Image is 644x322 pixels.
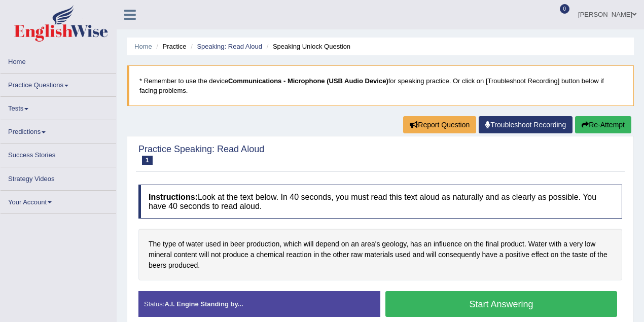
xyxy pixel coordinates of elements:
a: Strategy Videos [1,167,116,187]
h2: Practice Speaking: Read Aloud [138,145,264,165]
span: 1 [142,156,153,165]
b: Instructions: [149,193,198,201]
a: Home [134,43,152,50]
button: Report Question [403,116,476,133]
strong: A.I. Engine Standing by... [164,300,243,308]
button: Re-Attempt [575,116,631,133]
li: Speaking Unlock Question [264,42,350,51]
a: Your Account [1,191,116,210]
span: 0 [560,4,570,14]
h4: Look at the text below. In 40 seconds, you must read this text aloud as naturally and as clearly ... [138,185,622,219]
a: Home [1,50,116,70]
div: Status: [138,291,380,317]
blockquote: * Remember to use the device for speaking practice. Or click on [Troubleshoot Recording] button b... [127,65,634,106]
button: Start Answering [385,291,617,317]
div: The type of water used in beer production, which will depend on an area's geology, has an influen... [138,229,622,280]
a: Predictions [1,120,116,140]
a: Practice Questions [1,74,116,93]
a: Troubleshoot Recording [479,116,573,133]
a: Speaking: Read Aloud [197,43,262,50]
a: Tests [1,97,116,117]
li: Practice [154,42,186,51]
a: Success Stories [1,144,116,163]
b: Communications - Microphone (USB Audio Device) [228,77,388,85]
